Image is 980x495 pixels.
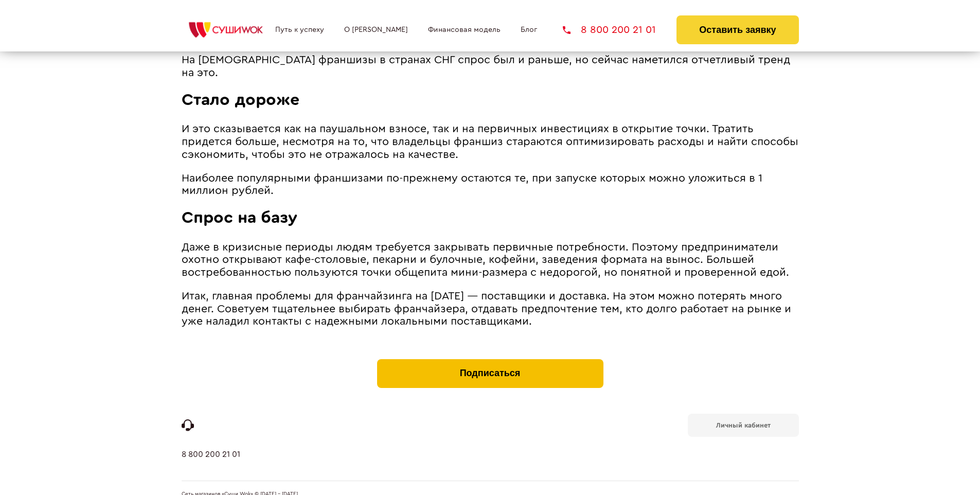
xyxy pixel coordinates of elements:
[182,242,789,278] span: Даже в кризисные периоды людям требуется закрывать первичные потребности. Поэтому предприниматели...
[716,422,771,429] b: Личный кабинет
[182,209,297,226] span: Спрос на базу
[182,55,790,78] span: На [DEMOGRAPHIC_DATA] франшизы в странах СНГ спрос был и раньше, но сейчас наметился отчетливый т...
[428,26,501,34] a: Финансовая модель
[182,450,240,481] a: 8 800 200 21 01
[182,291,791,327] span: Итак, главная проблемы для франчайзинга на [DATE] ― поставщики и доставка. На этом можно потерять...
[182,173,762,197] span: Наиболее популярными франшизами по-прежнему остаются те, при запуске которых можно уложиться в 1 ...
[182,92,299,108] span: Стало дороже
[676,15,798,44] button: Оставить заявку
[344,26,408,34] a: О [PERSON_NAME]
[182,123,798,160] span: И это сказывается как на паушальном взносе, так и на первичных инвестициях в открытие точки. Трат...
[521,26,537,34] a: Блог
[275,26,324,34] a: Путь к успеху
[688,414,799,437] a: Личный кабинет
[563,25,656,35] a: 8 800 200 21 01
[377,359,603,388] button: Подписаться
[581,25,656,35] span: 8 800 200 21 01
